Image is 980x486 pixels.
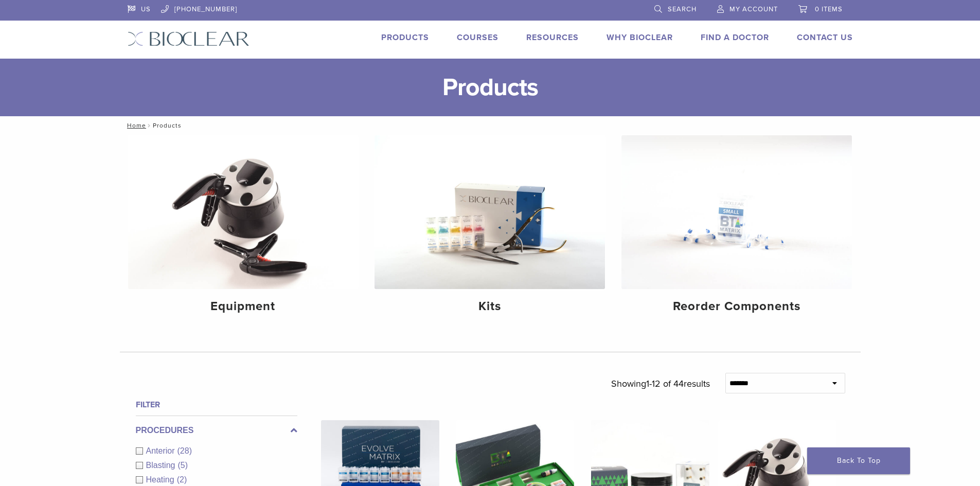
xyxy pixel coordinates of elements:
img: Reorder Components [621,135,852,289]
img: Kits [375,135,605,289]
span: Blasting [146,461,178,470]
a: Why Bioclear [607,32,673,43]
span: Anterior [146,446,177,455]
a: Courses [457,32,498,43]
a: Reorder Components [621,135,852,322]
a: Home [124,122,146,129]
span: Search [668,5,697,13]
label: Procedures [136,424,297,437]
img: Equipment [128,135,359,289]
span: 0 items [815,5,843,13]
p: Showing results [611,373,710,394]
h4: Equipment [136,297,350,316]
a: Products [381,32,429,43]
a: Resources [526,32,579,43]
span: Heating [146,475,177,484]
span: (2) [177,475,187,484]
span: (5) [177,461,188,470]
a: Equipment [128,135,359,322]
a: Find A Doctor [701,32,769,43]
span: My Account [729,5,778,13]
h4: Reorder Components [630,297,844,316]
a: Back To Top [807,447,910,474]
a: Contact Us [797,32,853,43]
span: 1-12 of 44 [646,378,684,389]
h4: Kits [383,297,597,316]
span: / [146,123,153,128]
nav: Products [120,116,861,135]
span: (28) [177,446,192,455]
a: Kits [375,135,605,322]
h4: Filter [136,399,297,411]
img: Bioclear [128,31,250,46]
